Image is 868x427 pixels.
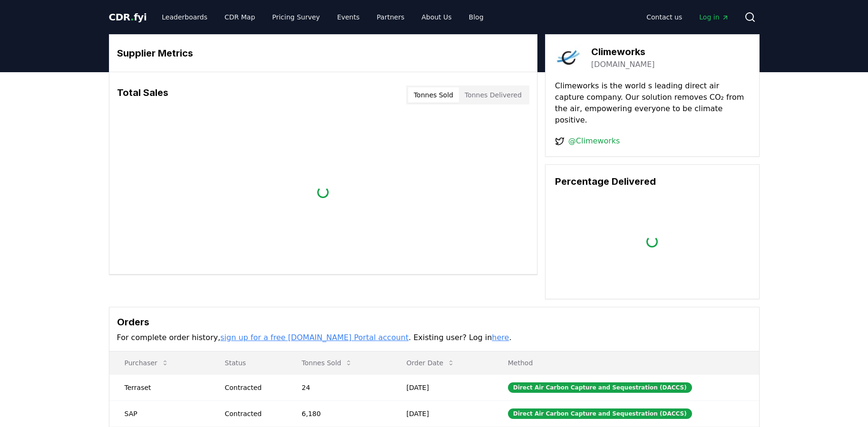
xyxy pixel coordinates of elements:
[568,135,620,147] a: @Climeworks
[369,9,412,26] a: Partners
[391,374,493,400] td: [DATE]
[109,400,210,427] td: SAP
[225,383,279,392] div: Contracted
[508,382,692,393] div: Direct Air Carbon Capture and Sequestration (DACCS)
[294,353,360,372] button: Tonnes Sold
[225,409,279,418] div: Contracted
[117,315,751,329] h3: Orders
[117,332,751,343] p: For complete order history, . Existing user? Log in .
[315,184,331,200] div: loading
[639,9,690,26] a: Contact us
[109,374,210,400] td: Terraset
[639,9,736,26] nav: Main
[117,46,529,60] h3: Supplier Metrics
[391,400,493,427] td: [DATE]
[408,87,459,103] button: Tonnes Sold
[500,358,751,368] p: Method
[117,85,168,104] h3: Total Sales
[699,12,729,22] span: Log in
[286,400,391,427] td: 6,180
[459,87,527,103] button: Tonnes Delivered
[330,9,367,26] a: Events
[154,9,215,26] a: Leaderboards
[154,9,491,26] nav: Main
[644,234,660,250] div: loading
[286,374,391,400] td: 24
[109,11,147,23] span: CDR fyi
[492,333,509,342] a: here
[109,10,147,24] a: CDR.fyi
[217,9,263,26] a: CDR Map
[414,9,459,26] a: About Us
[555,174,750,189] h3: Percentage Delivered
[117,353,176,372] button: Purchaser
[399,353,463,372] button: Order Date
[220,333,409,342] a: sign up for a free [DOMAIN_NAME] Portal account
[555,80,750,126] p: Climeworks is the world s leading direct air capture company. Our solution removes CO₂ from the a...
[461,9,491,26] a: Blog
[591,45,655,59] h3: Climeworks
[264,9,327,26] a: Pricing Survey
[217,358,279,368] p: Status
[130,11,134,23] span: .
[692,9,736,26] a: Log in
[591,59,655,70] a: [DOMAIN_NAME]
[508,408,692,419] div: Direct Air Carbon Capture and Sequestration (DACCS)
[555,44,582,71] img: Climeworks-logo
